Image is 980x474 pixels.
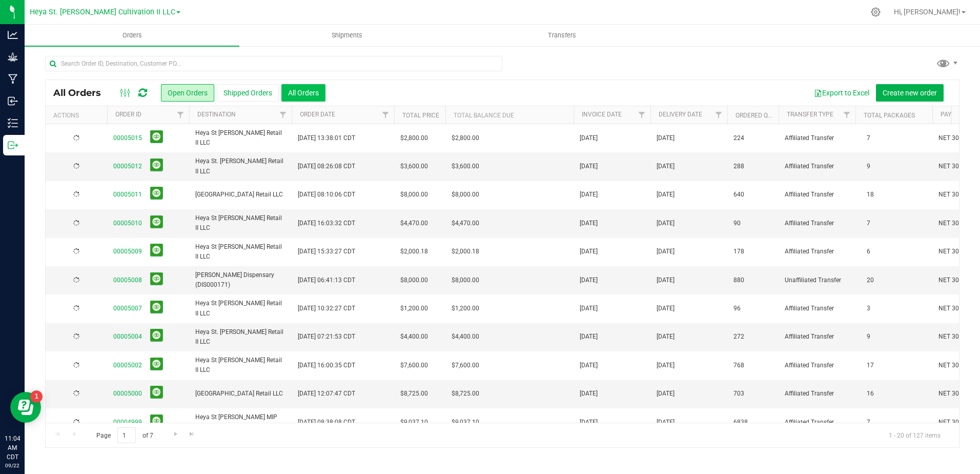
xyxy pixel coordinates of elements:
span: Heya St. [PERSON_NAME] Retail II LLC [195,156,285,176]
iframe: Resource center unread badge [30,390,43,403]
input: Search Order ID, Destination, Customer PO... [45,56,502,71]
span: [DATE] [657,332,675,342]
span: 3 [862,301,875,316]
span: $8,725.00 [452,389,479,399]
span: $7,600.00 [452,361,479,370]
span: [DATE] 16:03:32 CDT [298,219,355,228]
span: [DATE] 08:26:08 CDT [298,162,355,171]
span: Heya St [PERSON_NAME] Retail II LLC [195,355,285,375]
span: [DATE] 16:00:35 CDT [298,361,355,370]
a: Go to the next page [168,427,183,441]
span: $9,037.10 [452,418,479,427]
span: 17 [862,358,879,373]
a: Transfer Type [787,111,833,118]
span: [DATE] 10:32:27 CDT [298,304,355,313]
a: 00005009 [113,247,142,256]
button: Create new order [876,84,944,102]
span: Affiliated Transfer [785,332,849,342]
span: $8,000.00 [452,275,479,285]
button: All Orders [281,84,325,102]
span: [GEOGRAPHIC_DATA] Retail LLC [195,389,285,399]
span: $2,000.18 [400,247,428,256]
span: [DATE] [580,219,598,228]
span: Affiliated Transfer [785,304,849,313]
a: 00005008 [113,275,142,285]
span: [DATE] 06:41:13 CDT [298,275,355,285]
span: 6 [862,244,875,259]
span: [DATE] [657,190,675,200]
span: [DATE] [580,247,598,256]
span: Affiliated Transfer [785,418,849,427]
span: 9 [862,159,875,174]
span: $4,470.00 [400,219,428,228]
span: 703 [733,389,744,399]
span: 272 [733,332,744,342]
span: Heya St. [PERSON_NAME] Retail II LLC [195,327,285,347]
span: $4,470.00 [452,219,479,228]
span: Page of 7 [88,427,161,443]
span: $2,000.18 [452,247,479,256]
a: 00005004 [113,332,142,342]
a: Total Packages [864,112,915,119]
inline-svg: Inbound [8,96,18,106]
input: 1 [117,427,136,443]
span: [DATE] [580,304,598,313]
a: Filter [377,106,394,124]
inline-svg: Inventory [8,118,18,128]
span: [GEOGRAPHIC_DATA] Retail LLC [195,190,285,200]
span: 178 [733,247,744,256]
a: Shipments [239,25,454,46]
iframe: Resource center [10,392,41,423]
span: 6838 [733,418,748,427]
span: 224 [733,133,744,143]
inline-svg: Analytics [8,30,18,40]
span: 7 [862,415,875,430]
span: All Orders [53,87,111,98]
span: $8,725.00 [400,389,428,399]
span: $2,800.00 [400,133,428,143]
span: [DATE] [657,389,675,399]
a: 00005012 [113,162,142,171]
span: [DATE] 15:33:27 CDT [298,247,355,256]
span: $7,600.00 [400,361,428,370]
a: Go to the last page [185,427,199,441]
button: Shipped Orders [217,84,279,102]
span: 90 [733,219,741,228]
a: Invoice Date [582,111,622,118]
span: Create new order [883,89,937,97]
span: Affiliated Transfer [785,190,849,200]
a: Total Price [402,112,439,119]
span: 768 [733,361,744,370]
span: 7 [862,216,875,231]
span: $3,600.00 [400,162,428,171]
a: Order Date [300,111,335,118]
inline-svg: Outbound [8,140,18,150]
span: 1 - 20 of 127 items [881,427,949,443]
a: Orders [25,25,239,46]
span: [DATE] 12:07:47 CDT [298,389,355,399]
span: 96 [733,304,741,313]
span: Heya St [PERSON_NAME] MIP LLC [195,412,285,432]
div: Manage settings [869,7,882,17]
span: [DATE] 13:38:01 CDT [298,133,355,143]
span: $2,800.00 [452,133,479,143]
span: [DATE] [657,219,675,228]
span: Orders [109,31,156,40]
span: Transfers [534,31,590,40]
span: [PERSON_NAME] Dispensary (DIS000171) [195,270,285,290]
span: Affiliated Transfer [785,247,849,256]
span: Affiliated Transfer [785,133,849,143]
span: Affiliated Transfer [785,162,849,171]
p: 09/22 [5,462,20,469]
span: Hi, [PERSON_NAME]! [894,8,961,16]
a: 00005010 [113,219,142,228]
a: Ordered qty [736,112,775,119]
inline-svg: Manufacturing [8,74,18,84]
span: 18 [862,187,879,202]
span: [DATE] [657,247,675,256]
span: 640 [733,190,744,200]
span: Affiliated Transfer [785,389,849,399]
button: Open Orders [161,84,214,102]
span: $9,037.10 [400,418,428,427]
span: 20 [862,273,879,288]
